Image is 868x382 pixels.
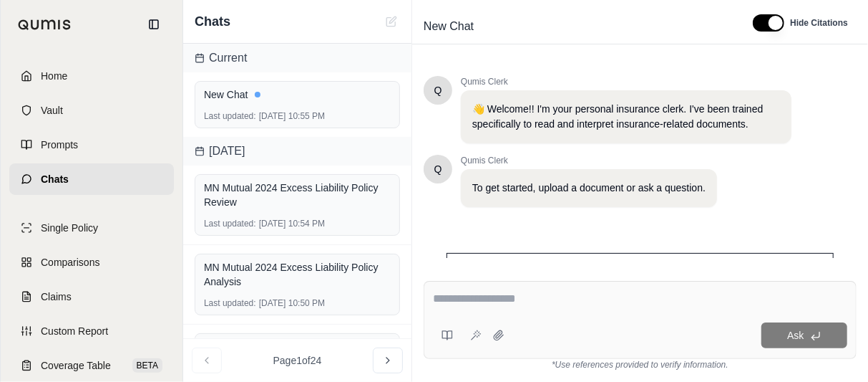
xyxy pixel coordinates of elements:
button: Collapse sidebar [142,13,165,36]
span: Hello [434,83,442,97]
a: Claims [9,281,174,312]
img: Qumis Logo [18,19,72,30]
button: Ask [761,323,847,348]
div: [DATE] [183,137,411,166]
a: Single Policy [9,212,174,244]
span: Claims [41,290,72,304]
div: Current [183,44,411,72]
a: Custom Report [9,315,174,347]
div: New Chat [204,87,391,102]
button: New Chat [383,13,400,30]
span: Page 1 of 24 [273,353,322,368]
span: Last updated: [204,218,256,229]
span: Chats [195,11,230,32]
span: New Chat [418,15,479,38]
span: Coverage Table [41,358,111,373]
span: Qumis Clerk [461,155,717,166]
span: Ask [787,330,804,341]
div: MN Mutual 2024 Excess Liability Policy Review [204,181,391,209]
div: [DATE] 10:50 PM [204,297,391,309]
span: Qumis Clerk [461,76,791,87]
span: Last updated: [204,110,256,122]
span: BETA [132,358,162,373]
span: Prompts [41,138,78,152]
span: Vault [41,103,63,118]
div: *Use references provided to verify information. [424,359,857,371]
div: MN Mutual 2024 Excess Liability Policy Analysis [204,260,391,289]
a: Chats [9,163,174,195]
span: Hide Citations [790,17,848,29]
a: Comparisons [9,247,174,278]
div: [DATE] 10:54 PM [204,218,391,229]
a: Home [9,60,174,92]
span: Custom Report [41,324,108,338]
p: 👋 Welcome!! I'm your personal insurance clerk. I've been trained specifically to read and interpr... [472,102,780,132]
span: Chats [41,172,69,186]
span: Home [41,69,67,83]
p: To get started, upload a document or ask a question. [472,181,706,196]
a: Prompts [9,129,174,161]
a: Vault [9,95,174,126]
span: Last updated: [204,297,256,309]
a: Coverage TableBETA [9,350,174,381]
span: Hello [434,162,442,176]
div: [DATE] 10:55 PM [204,110,391,122]
span: Comparisons [41,255,99,269]
span: Single Policy [41,221,98,235]
div: Edit Title [418,15,736,38]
